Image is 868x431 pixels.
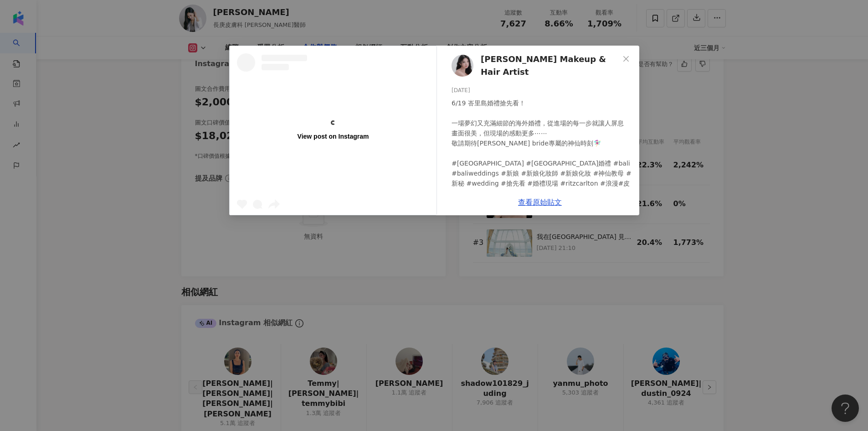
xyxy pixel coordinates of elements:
div: 6/19 峇里島婚禮搶先看！ 一場夢幻又充滿細節的海外婚禮，從進場的每一步就讓人屏息 畫面很美，但現場的感動更多⋯⋯ 敬請期待[PERSON_NAME] bride專屬的神仙時刻🧚🏻‍♀️ #[... [452,98,632,198]
div: [DATE] [452,86,632,95]
span: close [622,55,630,62]
button: Close [617,50,635,68]
img: KOL Avatar [452,55,473,77]
a: KOL Avatar[PERSON_NAME] Makeup & Hair Artist [452,53,619,79]
a: View post on Instagram [230,46,437,215]
span: [PERSON_NAME] Makeup & Hair Artist [481,53,619,79]
a: 查看原始貼文 [518,198,562,207]
div: View post on Instagram [297,132,369,140]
